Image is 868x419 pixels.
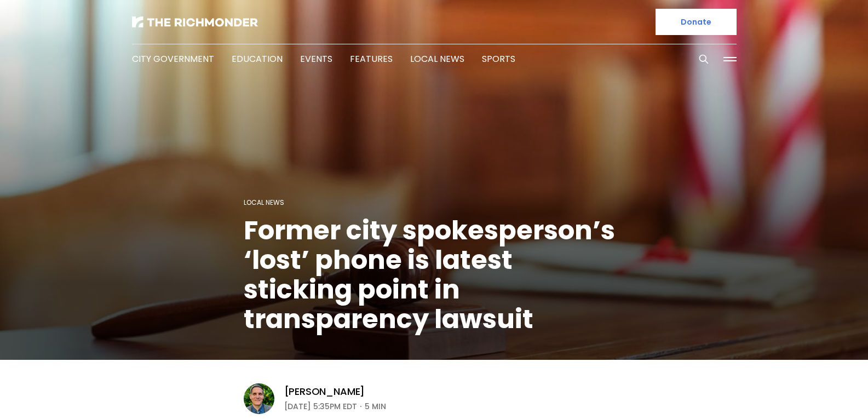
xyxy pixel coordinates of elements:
[350,53,393,65] a: Features
[300,53,332,65] a: Events
[284,385,365,398] a: [PERSON_NAME]
[244,216,625,334] h1: Former city spokesperson’s ‘lost’ phone is latest sticking point in transparency lawsuit
[482,53,515,65] a: Sports
[244,383,274,414] img: Graham Moomaw
[244,198,284,207] a: Local News
[410,53,464,65] a: Local News
[365,400,386,413] span: 5 min
[132,16,258,27] img: The Richmonder
[232,53,283,65] a: Education
[284,400,357,413] time: [DATE] 5:35PM EDT
[656,9,737,35] a: Donate
[132,53,214,65] a: City Government
[695,51,712,67] button: Search this site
